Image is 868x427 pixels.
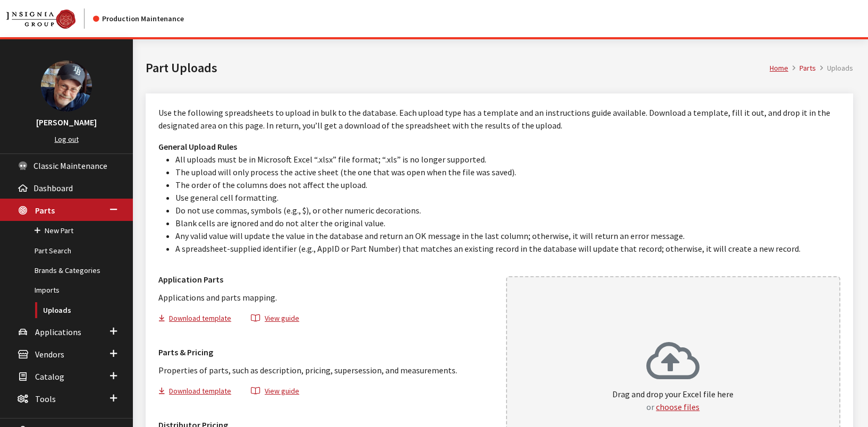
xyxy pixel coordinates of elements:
li: Use general cell formatting. [175,191,840,204]
h3: [PERSON_NAME] [11,116,122,129]
p: Applications and parts mapping. [158,291,493,304]
h3: Application Parts [158,273,493,286]
li: Uploads [816,63,853,74]
li: Any valid value will update the value in the database and return an OK message in the last column... [175,229,840,242]
li: A spreadsheet-supplied identifier (e.g., AppID or Part Number) that matches an existing record in... [175,242,840,255]
span: or [646,402,654,412]
button: View guide [242,312,308,328]
img: Catalog Maintenance [6,10,75,29]
span: Tools [35,394,56,404]
img: Ray Goodwin [41,61,92,112]
a: Insignia Group logo [6,8,93,29]
li: Blank cells are ignored and do not alter the original value. [175,217,840,229]
li: Do not use commas, symbols (e.g., $), or other numeric decorations. [175,204,840,217]
a: Log out [55,134,79,144]
p: Properties of parts, such as description, pricing, supersession, and measurements. [158,364,493,377]
li: All uploads must be in Microsoft Excel “.xlsx” file format; “.xls” is no longer supported. [175,153,840,166]
h3: General Upload Rules [158,140,840,153]
button: choose files [656,400,700,413]
button: Download template [158,312,240,328]
span: Applications [35,327,81,337]
h1: Part Uploads [146,58,770,78]
div: Production Maintenance [93,13,184,24]
span: Dashboard [33,183,73,193]
span: Classic Maintenance [33,160,107,171]
button: Download template [158,385,240,400]
li: Parts [788,63,816,74]
li: The upload will only process the active sheet (the one that was open when the file was saved). [175,166,840,178]
p: Drag and drop your Excel file here [612,388,734,413]
span: Catalog [35,371,64,382]
p: Use the following spreadsheets to upload in bulk to the database. Each upload type has a template... [158,106,840,132]
a: Home [770,63,788,73]
span: Parts [35,205,55,216]
span: Vendors [35,349,64,360]
button: View guide [242,385,308,400]
h3: Parts & Pricing [158,346,493,358]
li: The order of the columns does not affect the upload. [175,178,840,191]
